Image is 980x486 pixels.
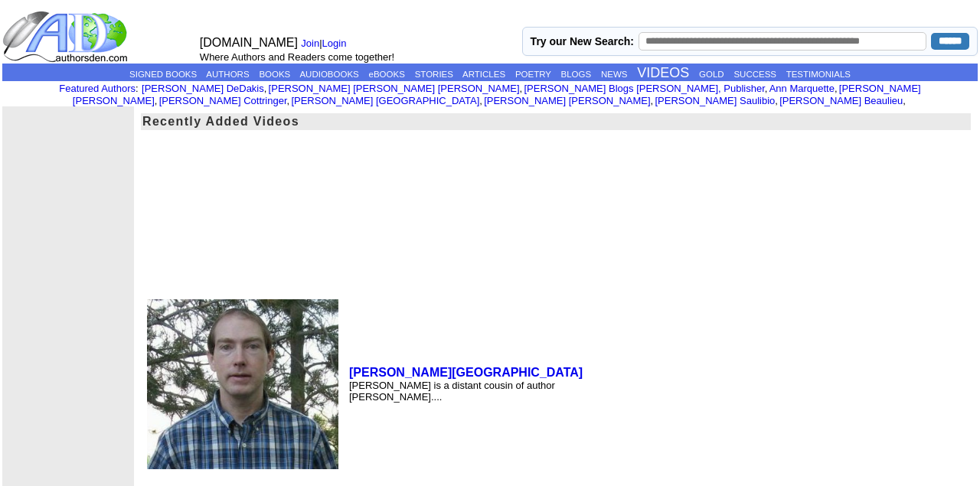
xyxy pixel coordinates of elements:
[322,38,347,49] a: Login
[779,95,903,106] a: [PERSON_NAME] Beaulieu
[299,70,358,79] a: AUDIOBOOKS
[206,70,249,79] a: AUTHORS
[301,38,351,49] font: |
[159,95,287,106] a: [PERSON_NAME] Cottringer
[767,85,769,93] font: i
[484,95,650,106] a: [PERSON_NAME] [PERSON_NAME]
[73,83,921,106] font: , , , , , , , , , ,
[142,83,264,94] a: [PERSON_NAME] DeDakis
[699,70,724,79] a: GOLD
[531,35,634,47] label: Try our New Search:
[637,65,689,80] a: VIDEOS
[462,70,505,79] a: ARTICLES
[349,366,583,379] a: [PERSON_NAME][GEOGRAPHIC_DATA]
[291,95,479,106] a: [PERSON_NAME] [GEOGRAPHIC_DATA]
[655,95,775,106] a: [PERSON_NAME] Saulibio
[147,299,338,469] img: 226715.jpg
[142,115,299,128] font: Recently Added Videos
[349,380,555,403] font: [PERSON_NAME] is a distant cousin of author [PERSON_NAME]....
[524,83,764,94] a: [PERSON_NAME] Blogs [PERSON_NAME], Publisher
[561,70,592,79] a: BLOGS
[59,83,138,94] font: :
[522,85,524,93] font: i
[786,70,851,79] a: TESTIMONIALS
[129,70,197,79] a: SIGNED BOOKS
[369,70,405,79] a: eBOOKS
[778,97,779,106] font: i
[906,97,907,106] font: i
[259,70,290,79] a: BOOKS
[200,51,394,63] font: Where Authors and Readers come together!
[653,97,655,106] font: i
[601,70,628,79] a: NEWS
[604,136,796,377] iframe: YouTube video player
[73,83,921,106] a: [PERSON_NAME] [PERSON_NAME]
[269,83,520,94] a: [PERSON_NAME] [PERSON_NAME] [PERSON_NAME]
[157,97,158,106] font: i
[415,70,453,79] a: STORIES
[266,85,268,93] font: i
[289,97,291,106] font: i
[200,36,298,49] font: [DOMAIN_NAME]
[838,85,839,93] font: i
[2,10,131,64] img: logo_ad.gif
[515,70,551,79] a: POETRY
[482,97,484,106] font: i
[769,83,835,94] a: Ann Marquette
[733,70,776,79] a: SUCCESS
[301,38,319,49] a: Join
[59,83,136,94] a: Featured Authors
